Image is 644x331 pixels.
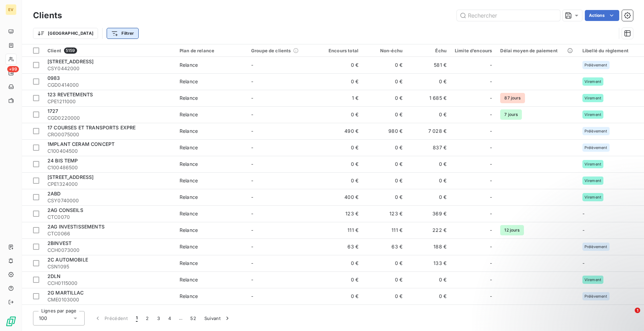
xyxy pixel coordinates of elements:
[584,179,601,183] span: Virement
[6,4,17,15] div: EV
[251,48,291,53] span: Groupe de clients
[584,162,601,166] span: Virement
[584,195,601,199] span: Virement
[33,9,62,22] h3: Clients
[407,172,451,189] td: 0 €
[319,73,363,90] td: 0 €
[363,90,407,106] td: 0 €
[47,240,72,246] span: 2BINVEST
[33,28,98,39] button: [GEOGRAPHIC_DATA]
[251,277,253,282] span: -
[251,128,253,134] span: -
[319,123,363,139] td: 490 €
[47,174,94,180] span: [STREET_ADDRESS]
[6,316,17,327] img: Logo LeanPay
[136,315,138,322] span: 1
[363,288,407,305] td: 0 €
[490,111,492,118] span: -
[47,82,171,88] span: CGD0414000
[47,131,171,138] span: CRO0075000
[180,95,198,102] div: Relance
[180,48,243,53] div: Plan de relance
[407,222,451,238] td: 222 €
[319,57,363,73] td: 0 €
[363,205,407,222] td: 123 €
[500,48,574,53] div: Délai moyen de paiement
[47,197,171,204] span: CSY0740000
[47,296,171,303] span: CME0103000
[319,90,363,106] td: 1 €
[251,194,253,200] span: -
[153,311,164,325] button: 3
[251,161,253,167] span: -
[584,146,608,150] span: Prélèvement
[251,178,253,183] span: -
[490,194,492,201] span: -
[47,92,93,97] span: 123 REVETEMENTS
[407,271,451,288] td: 0 €
[47,191,61,196] span: 2ABD
[47,290,84,296] span: 2G MARTILLAC
[180,260,198,267] div: Relance
[407,288,451,305] td: 0 €
[584,129,608,133] span: Prélèvement
[407,238,451,255] td: 188 €
[582,48,637,53] div: Libellé du règlement
[490,227,492,234] span: -
[584,245,608,249] span: Prélèvement
[180,111,198,118] div: Relance
[251,78,253,84] span: -
[363,172,407,189] td: 0 €
[635,308,640,313] span: 1
[506,264,644,312] iframe: Intercom notifications message
[180,243,198,250] div: Relance
[251,244,253,249] span: -
[319,222,363,238] td: 111 €
[47,58,94,64] span: [STREET_ADDRESS]
[457,10,560,21] input: Rechercher
[407,139,451,156] td: 837 €
[319,189,363,205] td: 400 €
[407,189,451,205] td: 0 €
[175,313,186,324] span: …
[490,293,492,300] span: -
[319,139,363,156] td: 0 €
[363,189,407,205] td: 0 €
[180,144,198,151] div: Relance
[407,205,451,222] td: 369 €
[363,73,407,90] td: 0 €
[407,156,451,172] td: 0 €
[251,227,253,233] span: -
[363,106,407,123] td: 0 €
[180,194,198,201] div: Relance
[47,48,61,53] span: Client
[319,255,363,271] td: 0 €
[319,172,363,189] td: 0 €
[47,125,136,130] span: 17 COURSES ET TRANSPORTS EXPRE
[363,139,407,156] td: 0 €
[107,28,138,39] button: Filtrer
[363,222,407,238] td: 111 €
[323,48,358,53] div: Encours total
[7,66,19,72] span: +99
[319,156,363,172] td: 0 €
[47,141,115,147] span: 1MPLANT CERAM CONCEPT
[367,48,402,53] div: Non-échu
[47,273,61,279] span: 2DLN
[490,78,492,85] span: -
[251,62,253,68] span: -
[500,225,524,235] span: 12 jours
[47,230,171,237] span: CTC0066
[180,293,198,300] div: Relance
[490,144,492,151] span: -
[319,106,363,123] td: 0 €
[251,111,253,117] span: -
[319,288,363,305] td: 0 €
[363,305,407,321] td: 151 €
[47,65,171,72] span: CSY0442000
[180,177,198,184] div: Relance
[582,211,584,216] span: -
[490,177,492,184] span: -
[47,280,171,287] span: CCH0115000
[490,62,492,68] span: -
